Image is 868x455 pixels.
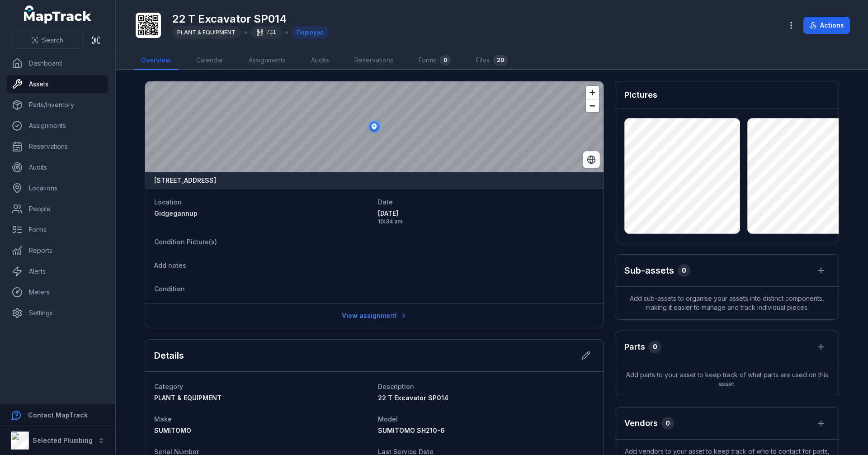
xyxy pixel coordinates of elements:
button: Zoom in [586,86,599,99]
span: SUMITOMO SH210-6 [378,427,445,434]
a: Audits [7,158,108,176]
button: Actions [803,17,850,34]
div: 20 [493,55,508,66]
a: Assets [7,75,108,93]
span: Add sub-assets to organise your assets into distinct components, making it easier to manage and t... [615,287,839,319]
a: Locations [7,179,108,197]
a: People [7,200,108,218]
h2: Details [154,349,184,362]
div: 0 [661,417,674,430]
a: View assignment [336,307,413,324]
time: 8/28/2025, 10:34:28 AM [378,209,594,225]
a: Forms0 [411,51,458,70]
span: Search [42,36,63,45]
button: Switch to Satellite View [583,151,600,168]
span: Description [378,383,414,390]
span: [DATE] [378,209,594,218]
a: Reservations [7,137,108,156]
span: 10:34 am [378,218,594,225]
button: Zoom out [586,99,599,112]
strong: [STREET_ADDRESS] [154,176,216,185]
div: 0 [678,264,690,277]
span: Gidgegannup [154,209,198,217]
a: Alerts [7,262,108,280]
a: Gidgegannup [154,209,371,218]
a: Meters [7,283,108,301]
a: Assignments [7,117,108,135]
span: 22 T Excavator SP014 [378,394,448,402]
a: Files20 [469,51,515,70]
a: Dashboard [7,54,108,72]
a: Reservations [347,51,401,70]
span: Make [154,415,172,423]
a: Calendar [189,51,231,70]
a: Reports [7,242,108,260]
span: PLANT & EQUIPMENT [177,29,236,36]
h2: Sub-assets [624,264,674,277]
div: 731 [251,26,282,39]
a: Forms [7,221,108,239]
div: Deployed [292,26,329,39]
span: Add parts to your asset to keep track of what parts are used on this asset. [615,363,839,396]
h3: Parts [624,341,645,353]
span: Model [378,415,398,423]
div: 0 [440,55,451,66]
span: SUMITOMO [154,427,191,434]
a: Settings [7,304,108,322]
a: Parts/Inventory [7,96,108,114]
span: Add notes [154,261,186,269]
a: Audits [304,51,336,70]
canvas: Map [145,81,604,172]
button: Search [11,32,84,49]
h1: 22 T Excavator SP014 [172,12,329,26]
h3: Vendors [624,417,658,430]
span: Condition [154,285,185,293]
span: Location [154,198,182,206]
a: Overview [134,51,178,70]
div: 0 [649,341,661,353]
span: Date [378,198,393,206]
strong: Selected Plumbing [33,436,93,444]
span: PLANT & EQUIPMENT [154,394,222,402]
a: MapTrack [24,5,92,24]
span: Category [154,383,183,390]
strong: Contact MapTrack [28,411,88,419]
span: Condition Picture(s) [154,238,217,246]
a: Assignments [241,51,293,70]
h3: Pictures [624,89,657,101]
